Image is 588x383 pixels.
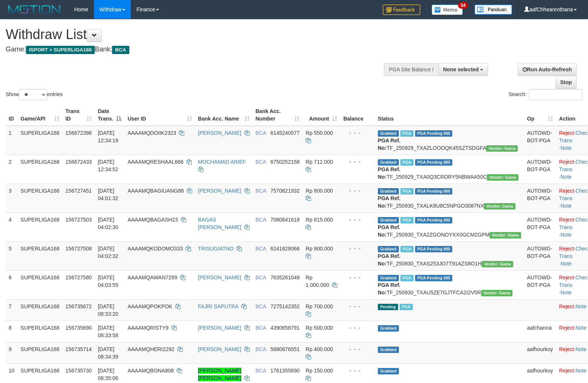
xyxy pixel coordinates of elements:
span: [DATE] 04:03:55 [98,274,118,288]
span: PGA Pending [415,130,453,137]
a: Reject [559,368,574,374]
span: Copy 7275142352 to clipboard [270,303,300,309]
td: SUPERLIGA168 [18,321,63,342]
h4: Game: Bank: [6,46,385,53]
td: AUTOWD-BOT-PGA [524,241,556,270]
div: - - - [343,216,372,223]
img: MOTION_logo.png [6,4,63,15]
label: Show entries [6,89,63,100]
span: Vendor URL: https://trx31.1velocity.biz [489,232,521,238]
span: [DATE] 08:33:20 [98,303,118,317]
span: [DATE] 04:01:32 [98,188,118,201]
span: 156727451 [65,188,92,194]
td: 7 [6,299,18,321]
td: AUTOWD-BOT-PGA [524,126,556,155]
span: 156727580 [65,274,92,280]
span: AAAAMQPOKPOK [127,303,172,309]
div: - - - [343,345,372,353]
span: PGA Pending [415,188,453,195]
span: Rp 800.000 [306,188,333,194]
th: Date Trans.: activate to sort column descending [95,104,124,126]
td: 9 [6,342,18,363]
input: Search: [529,89,582,100]
td: SUPERLIGA168 [18,270,63,299]
span: Copy 1761355690 to clipboard [270,368,300,374]
a: [PERSON_NAME] [PERSON_NAME] [198,368,241,381]
span: AAAAMQRESHAAL666 [127,159,183,165]
a: Note [576,368,587,374]
span: AAAAMQDOIIK2323 [127,130,176,136]
span: Grabbed [378,246,399,252]
span: [DATE] 08:33:58 [98,325,118,338]
span: AAAAMQRISTY9 [127,325,168,331]
a: Reject [559,188,574,194]
span: Marked by aafchoeunmanni [400,275,414,281]
span: ISPORT > SUPERLIGA168 [26,46,95,54]
th: ID [6,104,18,126]
a: Reject [559,346,574,352]
img: Button%20Memo.svg [432,5,463,15]
th: Status [375,104,524,126]
span: Marked by aafsoycanthlai [400,159,414,166]
span: AAAAMQAWAN7299 [127,274,177,280]
td: SUPERLIGA168 [18,241,63,270]
a: Reject [559,130,574,136]
td: 5 [6,241,18,270]
span: Marked by aafchoeunmanni [400,304,413,310]
span: 156735714 [65,346,92,352]
span: BCA [112,46,129,54]
td: AUTOWD-BOT-PGA [524,270,556,299]
span: BCA [256,246,266,252]
span: AAAAMQBAGASH23 [127,217,178,223]
b: PGA Ref. No: [378,224,400,238]
div: - - - [343,274,372,281]
td: aafchanna [524,321,556,342]
div: - - - [343,367,372,374]
b: PGA Ref. No: [378,282,400,296]
b: PGA Ref. No: [378,137,400,151]
td: SUPERLIGA168 [18,126,63,155]
span: BCA [256,188,266,194]
td: AUTOWD-BOT-PGA [524,213,556,241]
span: Marked by aafchoeunmanni [400,188,414,195]
span: Vendor URL: https://trx31.1velocity.biz [484,203,515,210]
span: [DATE] 12:34:19 [98,130,118,143]
span: PGA Pending [415,246,453,252]
span: Rp 1.000.000 [306,274,329,288]
span: Grabbed [378,217,399,223]
div: - - - [343,129,372,137]
td: SUPERLIGA168 [18,155,63,184]
a: Reject [559,246,574,252]
span: Copy 6241828066 to clipboard [270,246,300,252]
span: 156735730 [65,368,92,374]
span: [DATE] 04:02:32 [98,246,118,259]
span: 156735672 [65,303,92,309]
span: PGA Pending [415,217,453,223]
span: PGA Pending [415,275,453,281]
span: Copy 7570821932 to clipboard [270,188,300,194]
td: TF_250930_TXAU5ZE7GJTFCA2I2V5R [375,270,524,299]
span: Grabbed [378,325,399,332]
div: - - - [343,187,372,195]
th: Amount: activate to sort column ascending [303,104,340,126]
a: Stop [555,76,577,89]
td: 1 [6,126,18,155]
span: Rp 500.000 [306,325,333,331]
img: panduan.png [474,5,512,15]
span: Rp 700.000 [306,303,333,309]
span: Vendor URL: https://trx31.1velocity.biz [487,174,518,181]
td: TF_250930_TXAS253JO7T91AZS8O1H [375,241,524,270]
span: [DATE] 08:35:06 [98,368,118,381]
span: BCA [256,217,266,223]
a: [PERSON_NAME] [198,130,241,136]
span: Grabbed [378,130,399,137]
span: Rp 550.000 [306,130,333,136]
a: [PERSON_NAME] [198,188,241,194]
td: TF_250929_TXAZLOOOQK45SZTSDGFA [375,126,524,155]
th: Balance [340,104,375,126]
td: SUPERLIGA168 [18,342,63,363]
a: BAGAS [PERSON_NAME] [198,217,241,230]
a: Note [576,325,587,331]
span: AAAAMQHERI2292 [127,346,174,352]
span: Marked by aafchoeunmanni [400,217,414,223]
